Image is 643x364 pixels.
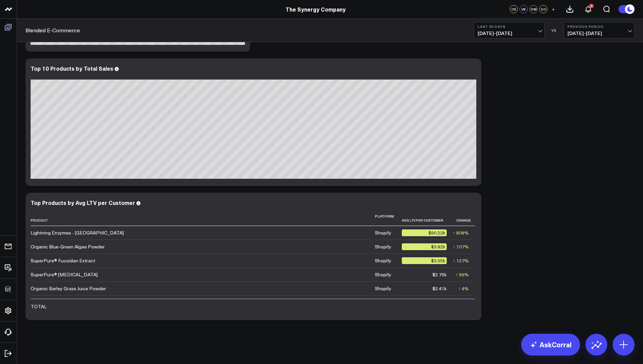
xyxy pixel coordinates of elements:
th: Product [31,211,375,226]
div: ↑ 808% [453,229,469,236]
div: Organic Barley Grass Juice Powder [31,285,106,292]
div: Shopify [375,229,391,236]
a: Blended E-Commerce [26,27,80,34]
th: Platform [375,211,402,226]
div: ↑ 107% [453,243,469,250]
div: Shopify [375,257,391,264]
button: Previous Period[DATE]-[DATE] [564,22,634,38]
div: Top 10 Products by Total Sales [31,65,113,72]
div: CS [510,5,518,13]
div: $90.22k [402,229,447,236]
div: Shopify [375,271,391,278]
button: + [549,5,557,13]
div: ↑ 66% [456,271,469,278]
div: ↑ 127% [453,257,469,264]
a: AskCorral [521,334,580,356]
div: SuperPure® [MEDICAL_DATA] [31,271,98,278]
button: Last 30 Days[DATE]-[DATE] [474,22,545,38]
div: $3.82k [402,243,447,250]
div: VK [520,5,528,13]
b: Last 30 Days [478,24,541,29]
div: Shopify [375,243,391,250]
span: [DATE] - [DATE] [478,31,541,36]
div: $3.55k [402,257,447,264]
div: DW [529,5,538,13]
div: VS [548,28,560,32]
div: Lightning Enzymes - [GEOGRAPHIC_DATA] [31,229,124,236]
span: [DATE] - [DATE] [567,31,631,36]
div: Organic Blue-Green Algae Powder [31,243,105,250]
div: DC [539,5,547,13]
th: Avg Ltv Per Customer [402,211,453,226]
div: Top Products by Avg LTV per Customer [31,199,135,206]
div: $2.75k [432,271,447,278]
div: TOTAL [31,303,47,310]
div: Shopify [375,285,391,292]
th: Change [453,211,475,226]
b: Previous Period [567,24,631,29]
a: The Synergy Company [285,5,346,13]
span: + [552,7,555,12]
div: SuperPure® Fucoidan Extract [31,257,95,264]
div: $2.41k [432,285,447,292]
div: ↑ 4% [458,285,469,292]
div: 4 [589,4,594,8]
